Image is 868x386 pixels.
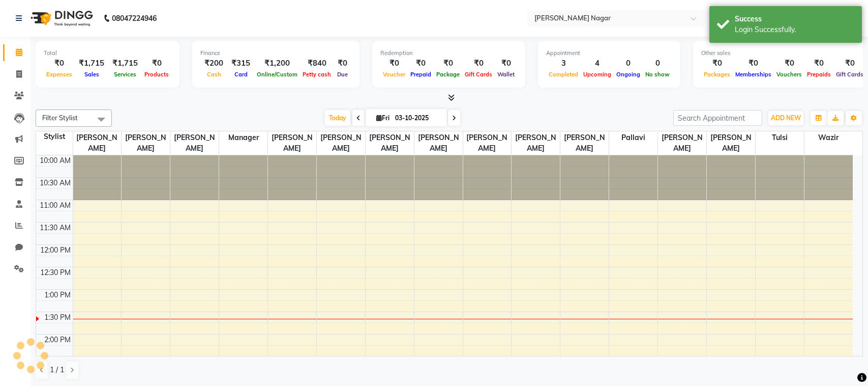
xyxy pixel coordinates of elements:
[44,71,75,78] span: Expenses
[334,58,351,69] div: ₹0
[512,131,560,155] span: [PERSON_NAME]
[42,335,73,345] div: 2:00 PM
[614,71,643,78] span: Ongoing
[73,131,122,155] span: [PERSON_NAME]
[366,131,414,155] span: [PERSON_NAME]
[50,365,64,375] span: 1 / 1
[38,267,73,278] div: 12:30 PM
[414,131,463,155] span: [PERSON_NAME]
[268,131,316,155] span: [PERSON_NAME]
[335,71,350,78] span: Due
[254,58,300,69] div: ₹1,200
[108,58,142,69] div: ₹1,715
[735,14,854,24] div: Success
[219,131,267,144] span: Manager
[200,58,227,69] div: ₹200
[643,58,672,69] div: 0
[44,58,75,69] div: ₹0
[325,110,350,126] span: Today
[170,131,219,155] span: [PERSON_NAME]
[408,58,434,69] div: ₹0
[227,58,254,69] div: ₹315
[462,58,495,69] div: ₹0
[42,114,78,122] span: Filter Stylist
[434,58,462,69] div: ₹0
[609,131,657,144] span: pallavi
[658,131,706,155] span: [PERSON_NAME]
[462,71,495,78] span: Gift Cards
[735,24,854,35] div: Login Successfully.
[38,155,73,166] div: 10:00 AM
[26,4,96,33] img: logo
[82,71,102,78] span: Sales
[701,58,733,69] div: ₹0
[374,114,392,122] span: Fri
[756,131,804,144] span: Tulsi
[300,58,334,69] div: ₹840
[804,71,833,78] span: Prepaids
[614,58,643,69] div: 0
[434,71,462,78] span: Package
[804,131,853,144] span: Wazir
[408,71,434,78] span: Prepaid
[300,71,334,78] span: Petty cash
[142,71,171,78] span: Products
[774,58,804,69] div: ₹0
[463,131,512,155] span: [PERSON_NAME]
[142,58,171,69] div: ₹0
[701,71,733,78] span: Packages
[495,71,517,78] span: Wallet
[546,58,581,69] div: 3
[581,58,614,69] div: 4
[825,345,858,376] iframe: chat widget
[111,71,139,78] span: Services
[495,58,517,69] div: ₹0
[42,312,73,323] div: 1:30 PM
[380,49,517,58] div: Redemption
[774,71,804,78] span: Vouchers
[200,49,351,58] div: Finance
[804,58,833,69] div: ₹0
[833,58,866,69] div: ₹0
[707,131,755,155] span: [PERSON_NAME]
[38,178,73,188] div: 10:30 AM
[643,71,672,78] span: No show
[768,111,803,125] button: ADD NEW
[38,200,73,211] div: 11:00 AM
[44,49,171,58] div: Total
[75,58,108,69] div: ₹1,715
[380,58,408,69] div: ₹0
[392,111,443,126] input: 2025-10-03
[833,71,866,78] span: Gift Cards
[560,131,609,155] span: [PERSON_NAME]
[771,114,801,122] span: ADD NEW
[733,71,774,78] span: Memberships
[204,71,224,78] span: Cash
[733,58,774,69] div: ₹0
[254,71,300,78] span: Online/Custom
[581,71,614,78] span: Upcoming
[38,223,73,233] div: 11:30 AM
[122,131,170,155] span: [PERSON_NAME]
[673,110,762,126] input: Search Appointment
[232,71,250,78] span: Card
[38,245,73,256] div: 12:00 PM
[42,290,73,300] div: 1:00 PM
[112,4,157,33] b: 08047224946
[546,49,672,58] div: Appointment
[546,71,581,78] span: Completed
[36,131,73,142] div: Stylist
[701,49,866,58] div: Other sales
[380,71,408,78] span: Voucher
[317,131,365,155] span: [PERSON_NAME]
